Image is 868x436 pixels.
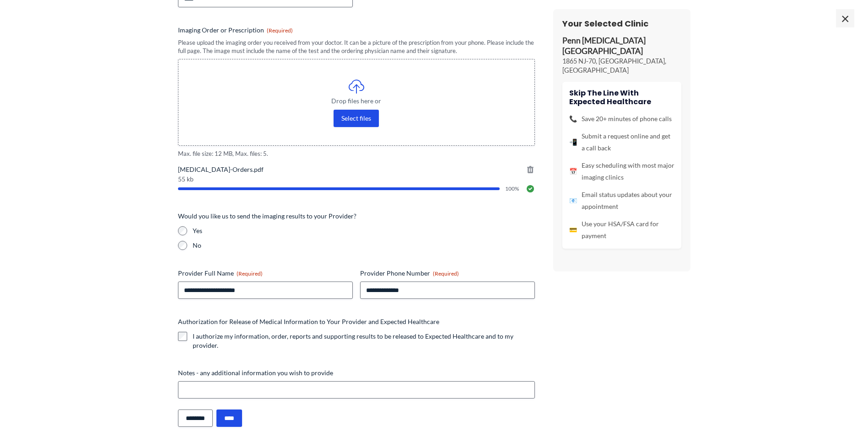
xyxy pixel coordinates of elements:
[334,110,379,127] button: select files, imaging order or prescription(required)
[178,317,439,326] legend: Authorization for Release of Medical Information to Your Provider and Expected Healthcare
[569,130,674,154] li: Submit a request online and get a call back
[569,224,577,236] span: 💳
[193,332,535,350] label: I authorize my information, order, reports and supporting results to be released to Expected Heal...
[569,195,577,207] span: 📧
[237,270,263,277] span: (Required)
[836,9,854,27] span: ×
[569,165,577,177] span: 📅
[178,176,535,182] span: 55 kb
[505,186,520,191] span: 100%
[178,26,535,35] label: Imaging Order or Prescription
[569,160,674,183] li: Easy scheduling with most major imaging clinics
[569,136,577,148] span: 📲
[569,113,674,125] li: Save 20+ minutes of phone calls
[562,36,681,57] p: Penn [MEDICAL_DATA] [GEOGRAPHIC_DATA]
[562,18,681,29] h3: Your Selected Clinic
[267,27,293,34] span: (Required)
[178,269,353,278] label: Provider Full Name
[193,241,535,250] label: No
[178,368,535,378] label: Notes - any additional information you wish to provide
[178,149,535,158] span: Max. file size: 12 MB, Max. files: 5.
[569,113,577,125] span: 📞
[178,212,356,221] legend: Would you like us to send the imaging results to your Provider?
[562,57,681,75] p: 1865 NJ-70, [GEOGRAPHIC_DATA], [GEOGRAPHIC_DATA]
[178,165,535,174] span: [MEDICAL_DATA]-Orders.pdf
[197,98,516,104] span: Drop files here or
[569,218,674,242] li: Use your HSA/FSA card for payment
[569,89,674,106] h4: Skip the line with Expected Healthcare
[193,226,535,235] label: Yes
[569,189,674,213] li: Email status updates about your appointment
[178,38,535,55] div: Please upload the imaging order you received from your doctor. It can be a picture of the prescri...
[433,270,459,277] span: (Required)
[360,269,535,278] label: Provider Phone Number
